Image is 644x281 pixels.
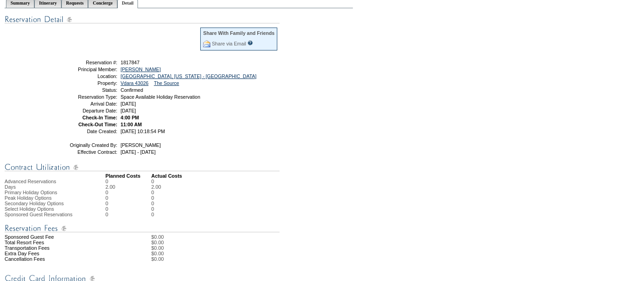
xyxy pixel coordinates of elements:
[5,190,57,195] span: Primary Holiday Options
[5,14,280,25] img: Reservation Detail
[105,184,151,190] td: 2.00
[105,201,151,206] td: 0
[52,67,117,72] td: Principal Member:
[52,149,117,155] td: Effective Contract:
[151,234,353,240] td: $0.00
[121,73,257,79] a: [GEOGRAPHIC_DATA], [US_STATE] - [GEOGRAPHIC_DATA]
[151,184,161,190] td: 2.00
[52,101,117,107] td: Arrival Date:
[52,142,117,148] td: Originally Created By:
[5,201,64,206] span: Secondary Holiday Options
[105,173,151,179] td: Planned Costs
[121,149,156,155] span: [DATE] - [DATE]
[52,129,117,134] td: Date Created:
[5,251,105,256] td: Extra Day Fees
[151,173,353,179] td: Actual Costs
[121,108,136,113] span: [DATE]
[52,108,117,113] td: Departure Date:
[121,87,143,93] span: Confirmed
[78,122,117,127] strong: Check-Out Time:
[105,195,151,201] td: 0
[151,190,161,195] td: 0
[121,94,200,100] span: Space Available Holiday Reservation
[151,206,161,212] td: 0
[5,206,54,212] span: Select Holiday Options
[203,30,275,36] div: Share With Family and Friends
[151,245,353,251] td: $0.00
[5,184,16,190] span: Days
[5,212,72,217] span: Sponsored Guest Reservations
[5,240,105,245] td: Total Resort Fees
[151,212,161,217] td: 0
[5,245,105,251] td: Transportation Fees
[105,206,151,212] td: 0
[151,240,353,245] td: $0.00
[52,60,117,65] td: Reservation #:
[5,256,105,262] td: Cancellation Fees
[52,94,117,100] td: Reservation Type:
[248,40,253,45] input: What is this?
[5,223,280,234] img: Reservation Fees
[52,73,117,79] td: Location:
[121,60,140,65] span: 1817847
[52,80,117,86] td: Property:
[121,101,136,107] span: [DATE]
[52,87,117,93] td: Status:
[83,115,117,120] strong: Check-In Time:
[105,179,151,184] td: 0
[151,251,353,256] td: $0.00
[121,80,149,86] a: Vdara 43026
[212,41,246,46] a: Share via Email
[151,256,353,262] td: $0.00
[121,142,161,148] span: [PERSON_NAME]
[151,179,161,184] td: 0
[5,234,105,240] td: Sponsored Guest Fee
[105,190,151,195] td: 0
[151,195,161,201] td: 0
[5,195,51,201] span: Peak Holiday Options
[151,201,161,206] td: 0
[121,67,161,72] a: [PERSON_NAME]
[121,129,165,134] span: [DATE] 10:18:54 PM
[121,122,142,127] span: 11:00 AM
[105,212,151,217] td: 0
[5,179,56,184] span: Advanced Reservations
[5,162,280,173] img: Contract Utilization
[121,115,139,120] span: 4:00 PM
[154,80,179,86] a: The Source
